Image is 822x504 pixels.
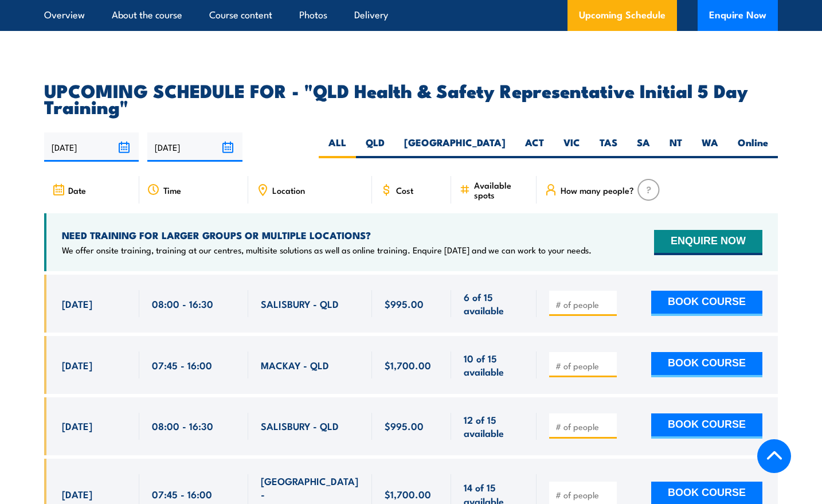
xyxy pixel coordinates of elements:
[660,136,692,158] label: NT
[147,132,242,162] input: To date
[62,419,92,432] span: [DATE]
[272,185,305,195] span: Location
[152,487,212,501] span: 07:45 - 16:00
[62,244,592,256] p: We offer onsite training, training at our centres, multisite solutions as well as online training...
[627,136,660,158] label: SA
[651,291,762,316] button: BOOK COURSE
[261,419,339,432] span: SALISBURY - QLD
[385,297,424,310] span: $995.00
[394,136,515,158] label: [GEOGRAPHIC_DATA]
[319,136,356,158] label: ALL
[385,419,424,432] span: $995.00
[651,352,762,377] button: BOOK COURSE
[561,185,634,195] span: How many people?
[385,487,431,501] span: $1,700.00
[464,413,524,440] span: 12 of 15 available
[555,299,613,310] input: # of people
[651,413,762,439] button: BOOK COURSE
[152,358,212,372] span: 07:45 - 16:00
[396,185,413,195] span: Cost
[62,297,92,310] span: [DATE]
[163,185,181,195] span: Time
[62,487,92,501] span: [DATE]
[654,230,762,255] button: ENQUIRE NOW
[261,297,339,310] span: SALISBURY - QLD
[590,136,627,158] label: TAS
[555,489,613,501] input: # of people
[554,136,590,158] label: VIC
[356,136,394,158] label: QLD
[464,290,524,317] span: 6 of 15 available
[62,358,92,372] span: [DATE]
[464,351,524,378] span: 10 of 15 available
[152,297,213,310] span: 08:00 - 16:30
[68,185,86,195] span: Date
[261,358,329,372] span: MACKAY - QLD
[474,180,529,200] span: Available spots
[385,358,431,372] span: $1,700.00
[692,136,728,158] label: WA
[44,82,778,114] h2: UPCOMING SCHEDULE FOR - "QLD Health & Safety Representative Initial 5 Day Training"
[555,421,613,432] input: # of people
[728,136,778,158] label: Online
[62,229,592,241] h4: NEED TRAINING FOR LARGER GROUPS OR MULTIPLE LOCATIONS?
[44,132,139,162] input: From date
[555,360,613,372] input: # of people
[515,136,554,158] label: ACT
[152,419,213,432] span: 08:00 - 16:30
